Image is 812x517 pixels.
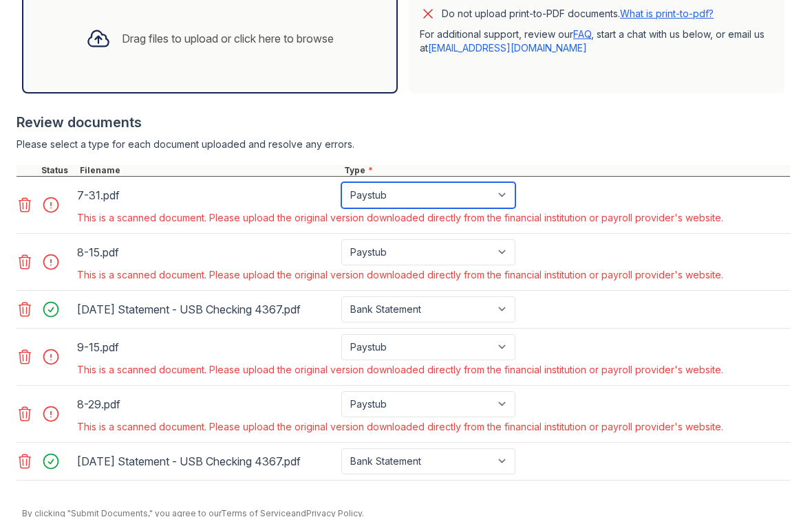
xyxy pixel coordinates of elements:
div: This is a scanned document. Please upload the original version downloaded directly from the finan... [77,420,723,434]
div: This is a scanned document. Please upload the original version downloaded directly from the finan... [77,268,723,282]
div: Filename [77,165,341,176]
p: For additional support, review our , start a chat with us below, or email us at [420,27,773,55]
div: 9-15.pdf [77,336,336,358]
div: [DATE] Statement - USB Checking 4367.pdf [77,298,336,320]
div: Status [39,165,77,176]
a: What is print-to-pdf? [620,8,714,19]
div: This is a scanned document. Please upload the original version downloaded directly from the finan... [77,211,723,225]
div: Review documents [17,113,790,132]
div: 8-15.pdf [77,241,336,263]
div: 8-29.pdf [77,393,336,415]
div: Drag files to upload or click here to browse [122,30,334,47]
div: Please select a type for each document uploaded and resolve any errors. [17,137,790,151]
p: Do not upload print-to-PDF documents. [442,7,714,21]
div: 7-31.pdf [77,184,336,206]
div: This is a scanned document. Please upload the original version downloaded directly from the finan... [77,363,723,377]
div: [DATE] Statement - USB Checking 4367.pdf [77,450,336,472]
a: FAQ [573,28,591,40]
div: Type [341,165,790,176]
a: [EMAIL_ADDRESS][DOMAIN_NAME] [428,42,587,54]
